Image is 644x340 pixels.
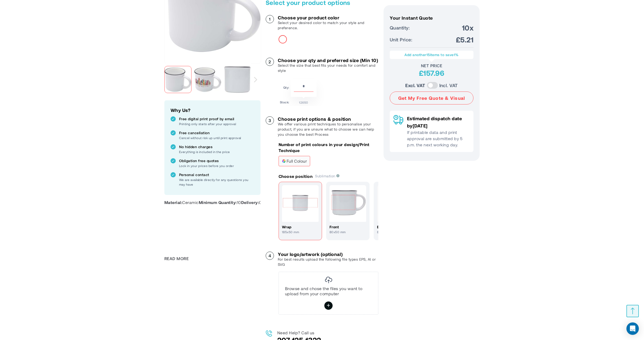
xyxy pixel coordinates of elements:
button: Get My Free Quote & Visual [390,92,473,104]
p: Quickest Delivery: 2 days [241,200,308,252]
div: Bari 240 ml ceramic sublimation mug [194,63,224,96]
span: Sublimation [315,174,340,178]
p: For best results upload the following file types EPS, AI or SVG [278,257,378,267]
h3: Your Instant Quote [390,15,473,20]
label: Incl. VAT [439,82,458,89]
p: Add another items to save [392,52,471,57]
img: Call us image [266,330,272,337]
p: 80x50 mm [377,230,414,234]
h2: Why Us? [171,107,254,114]
img: Print position wrap [282,185,319,222]
div: Bari 240 ml ceramic sublimation mug [224,63,251,96]
p: No hidden charges [179,144,254,149]
p: Lock in your prices before you order [179,163,254,168]
td: Stock: [280,98,289,105]
div: White [279,35,287,43]
img: Delivery [393,115,403,125]
p: Browse and chose the files you want to upload from your computer [285,286,372,296]
span: full colour [282,159,307,163]
h3: Your logo/artwork (optional) [278,252,378,257]
span: 10x [462,23,473,32]
p: Ceramic [164,200,199,252]
span: 1% [454,52,459,57]
h3: Choose your product color [278,15,378,20]
p: 10 [199,200,241,252]
div: £157.96 [390,68,473,78]
p: 185x50 mm [282,230,319,234]
p: We offer various print techniques to personalise your product, if you are unsure what to choose w... [278,122,378,137]
h4: wrap [282,224,319,230]
p: Estimated dispatch date by [407,115,470,129]
img: Print position front [329,185,366,222]
strong: Delivery: [241,200,259,205]
strong: Material: [164,200,182,205]
div: Open Intercom Messenger [626,322,639,335]
p: Personal contact [179,172,254,177]
p: Need Help? Call us [277,330,321,335]
p: Number of print colours in your design/Print Technique [279,142,378,153]
img: Image Uploader [325,277,332,283]
img: Bari 240 ml ceramic sublimation mug [164,66,191,93]
p: Free digital print proof by email [179,116,254,122]
span: £5.21 [456,35,473,44]
span: Quantity: [390,24,410,31]
span: Read More [164,256,189,261]
p: 80x50 mm [329,230,366,234]
td: 12650 [291,98,317,105]
p: Select the size that best fits your needs for comfort and style [278,63,378,73]
h3: Choose print options & position [278,116,378,122]
p: Obligation free quotes [179,158,254,163]
p: If printable data and print approval are submitted by 5 p.m. the next working day. [407,129,470,148]
h4: front [329,224,366,230]
p: Free cancellation [179,130,254,135]
h3: Choose your qty and preferred size (Min 10) [278,58,378,63]
p: Everything is included in the price [179,149,254,154]
img: Print position back [377,185,414,222]
img: Bari 240 ml ceramic sublimation mug [224,66,251,93]
label: Browse and chose the files [324,301,333,310]
img: Bari 240 ml ceramic sublimation mug [194,66,221,93]
label: Excl. VAT [405,82,425,89]
div: Net Price [390,63,473,68]
span: 15 [426,52,430,57]
p: Cancel without risk up until print approval [179,135,254,140]
strong: Minimum Quantity: [199,200,237,205]
h4: back [377,224,414,230]
div: Bari 240 ml ceramic sublimation mug [164,63,194,96]
p: Printing only starts after your approval [179,122,254,126]
td: Qty: [280,79,289,97]
p: We are available directly for any questions you may have [179,177,254,187]
span: [DATE] [413,123,428,129]
div: Next [251,63,260,96]
p: Choose position [279,173,312,179]
p: Select your desired color to match your style and preference. [278,20,378,31]
span: Unit Price: [390,36,412,43]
